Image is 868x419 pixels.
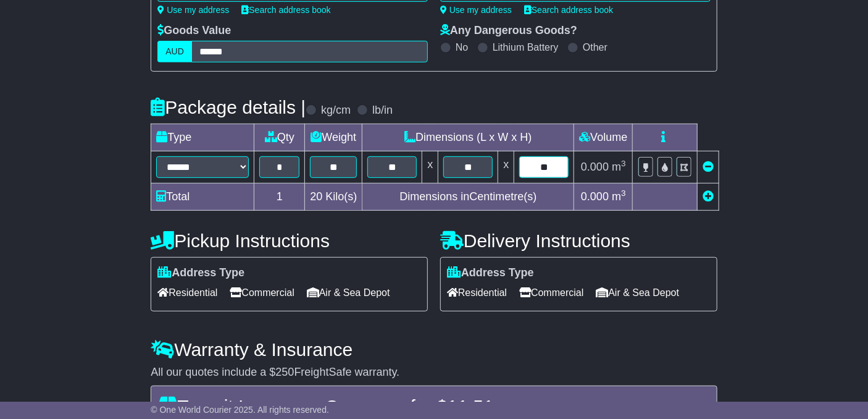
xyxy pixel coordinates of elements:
[151,97,306,117] h4: Package details |
[493,41,559,53] label: Lithium Battery
[254,124,305,151] td: Qty
[275,366,294,378] span: 250
[456,41,468,53] label: No
[151,405,329,415] span: © One World Courier 2025. All rights reserved.
[362,184,574,211] td: Dimensions in Centimetre(s)
[447,266,534,280] label: Address Type
[157,266,244,280] label: Address Type
[305,184,362,211] td: Kilo(s)
[254,184,305,211] td: 1
[519,283,583,302] span: Commercial
[157,41,192,62] label: AUD
[310,190,322,203] span: 20
[581,190,609,203] span: 0.000
[372,104,393,117] label: lb/in
[581,161,609,173] span: 0.000
[440,24,577,38] label: Any Dangerous Goods?
[612,190,626,203] span: m
[574,124,633,151] td: Volume
[151,366,717,379] div: All our quotes include a $ FreightSafe warranty.
[524,5,613,15] a: Search address book
[151,124,254,151] td: Type
[157,5,229,15] a: Use my address
[440,5,512,15] a: Use my address
[422,151,438,184] td: x
[151,231,428,251] h4: Pickup Instructions
[612,161,626,173] span: m
[703,161,714,173] a: Remove this item
[159,396,709,417] h4: Transit Insurance Coverage for $
[157,283,217,302] span: Residential
[230,283,294,302] span: Commercial
[362,124,574,151] td: Dimensions (L x W x H)
[703,190,714,203] a: Add new item
[321,104,351,117] label: kg/cm
[447,283,507,302] span: Residential
[596,283,679,302] span: Air & Sea Depot
[305,124,362,151] td: Weight
[157,24,231,38] label: Goods Value
[621,159,626,168] sup: 3
[307,283,390,302] span: Air & Sea Depot
[621,188,626,198] sup: 3
[448,396,494,417] span: 11.51
[440,231,717,251] h4: Delivery Instructions
[498,151,514,184] td: x
[583,41,607,53] label: Other
[151,339,717,360] h4: Warranty & Insurance
[241,5,330,15] a: Search address book
[151,184,254,211] td: Total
